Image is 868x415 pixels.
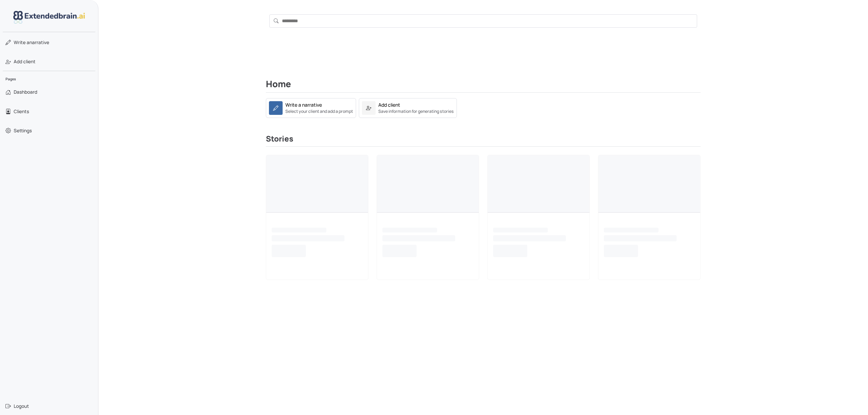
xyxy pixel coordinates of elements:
[266,98,356,118] a: Write a narrativeSelect your client and add a prompt
[378,108,454,115] small: Save information for generating stories
[14,39,29,45] span: Write a
[13,11,85,24] img: logo
[359,98,457,118] a: Add clientSave information for generating stories
[14,39,49,46] span: narrative
[285,101,322,108] div: Write a narrative
[266,134,701,147] h3: Stories
[14,127,32,134] span: Settings
[359,104,457,110] a: Add clientSave information for generating stories
[266,104,356,110] a: Write a narrativeSelect your client and add a prompt
[14,89,37,95] span: Dashboard
[14,403,29,410] span: Logout
[14,108,29,115] span: Clients
[285,108,353,115] small: Select your client and add a prompt
[14,58,36,65] span: Add client
[378,101,400,108] div: Add client
[266,79,701,93] h2: Home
